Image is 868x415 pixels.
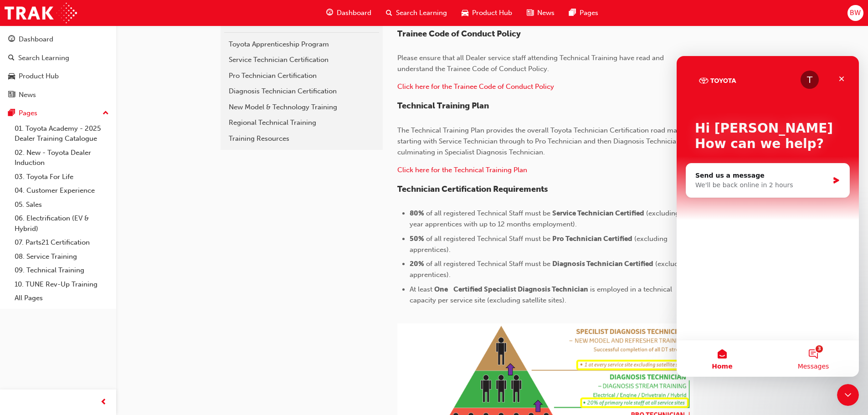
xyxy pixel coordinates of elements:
button: DashboardSearch LearningProduct HubNews [4,29,113,105]
a: Pro Technician Certification [224,68,379,84]
div: Service Technician Certification [229,55,375,65]
span: is employed in a technical capacity per service site (excluding satellite sites). [410,285,674,304]
a: search-iconSearch Learning [379,4,454,22]
div: Regional Technical Training [229,118,375,128]
a: car-iconProduct Hub [454,4,519,22]
span: car-icon [462,7,468,19]
span: Trainee Code of Conduct Policy [397,29,521,39]
span: guage-icon [326,7,333,19]
div: New Model & Technology Training [229,102,375,113]
span: of all registered Technical Staff must be [426,260,550,268]
span: guage-icon [8,36,15,44]
span: prev-icon [100,397,107,408]
a: 08. Service Training [11,250,113,264]
div: Pages [19,108,37,118]
a: All Pages [11,291,113,305]
img: Trak [5,3,77,23]
span: 50% [410,235,424,243]
span: news-icon [527,7,534,19]
a: Dashboard [4,31,113,48]
span: Certified Specialist Diagnosis Technician [453,285,588,293]
span: Please ensure that all Dealer service staff attending Technical Training have read and understand... [397,54,666,73]
span: The Technical Training Plan provides the overall Toyota Technician Certification road map startin... [397,126,683,156]
span: car-icon [8,72,15,81]
span: News [537,8,555,18]
a: 03. Toyota For Life [11,170,113,184]
a: New Model & Technology Training [224,99,379,115]
button: Pages [4,105,113,122]
a: 04. Customer Experience [11,184,113,198]
span: up-icon [103,108,109,119]
iframe: Intercom live chat [837,384,859,406]
span: At least [410,285,432,293]
span: Service Technician Certified [552,209,644,217]
a: 01. Toyota Academy - 2025 Dealer Training Catalogue [11,122,113,146]
a: Diagnosis Technician Certification [224,83,379,99]
a: Regional Technical Training [224,115,379,131]
span: search-icon [8,54,15,62]
a: Service Technician Certification [224,52,379,68]
span: 80% [410,209,424,217]
span: Search Learning [396,8,447,18]
a: 06. Electrification (EV & Hybrid) [11,211,113,236]
div: Toyota Apprenticeship Program [229,39,375,50]
span: Product Hub [472,8,512,18]
span: Pages [580,8,598,18]
span: pages-icon [569,7,576,19]
a: news-iconNews [519,4,562,22]
a: Training Resources [224,131,379,147]
span: Technician Certification Requirements [397,184,548,194]
span: Diagnosis Technician Certified [552,260,653,268]
button: BW [847,5,863,21]
div: Diagnosis Technician Certification [229,86,375,97]
span: Pro Technician Certified [552,235,632,243]
div: Product Hub [19,71,59,82]
div: Training Resources [229,133,375,144]
a: News [4,87,113,103]
span: pages-icon [8,109,15,118]
iframe: Intercom live chat [677,56,859,377]
div: Dashboard [19,34,53,45]
span: Technical Training Plan [397,101,489,111]
div: Search Learning [18,53,69,63]
span: BW [850,8,861,18]
a: 09. Technical Training [11,263,113,277]
a: Toyota Apprenticeship Program [224,36,379,52]
span: news-icon [8,91,15,99]
span: One [434,285,448,293]
a: Search Learning [4,50,113,67]
a: Click here for the Trainee Code of Conduct Policy [397,82,554,91]
span: search-icon [386,7,392,19]
a: 05. Sales [11,198,113,212]
a: Product Hub [4,68,113,85]
div: News [19,90,36,100]
span: Dashboard [337,8,371,18]
span: of all registered Technical Staff must be [426,235,550,243]
span: (excluding apprentices). [410,235,669,254]
a: pages-iconPages [562,4,606,22]
a: 10. TUNE Rev-Up Training [11,277,113,292]
span: 20% [410,260,424,268]
a: 07. Parts21 Certification [11,236,113,250]
span: Click here for the Technical Training Plan [397,166,527,174]
span: of all registered Technical Staff must be [426,209,550,217]
a: 02. New - Toyota Dealer Induction [11,146,113,170]
div: Pro Technician Certification [229,71,375,81]
a: guage-iconDashboard [319,4,379,22]
a: ​Click here for the Technical Training Plan [397,166,527,174]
